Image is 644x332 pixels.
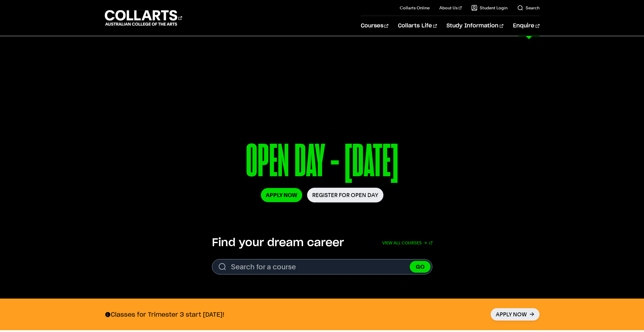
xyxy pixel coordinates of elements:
a: About Us [439,5,462,11]
div: Go to homepage [105,9,182,27]
p: Classes for Trimester 3 start [DATE]! [105,311,224,318]
a: Apply Now [261,188,302,202]
input: Search for a course [212,259,432,274]
a: Courses [361,16,388,36]
button: GO [410,261,431,273]
a: Collarts Online [400,5,430,11]
a: Student Login [471,5,508,11]
a: Apply Now [491,308,540,321]
a: View all courses [382,236,432,249]
form: Search [212,259,432,274]
a: Enquire [513,16,539,36]
a: Search [517,5,540,11]
p: OPEN DAY - [DATE] [159,138,485,188]
a: Study Information [447,16,503,36]
h2: Find your dream career [212,236,344,249]
a: Register for Open Day [307,188,383,202]
a: Collarts Life [398,16,437,36]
